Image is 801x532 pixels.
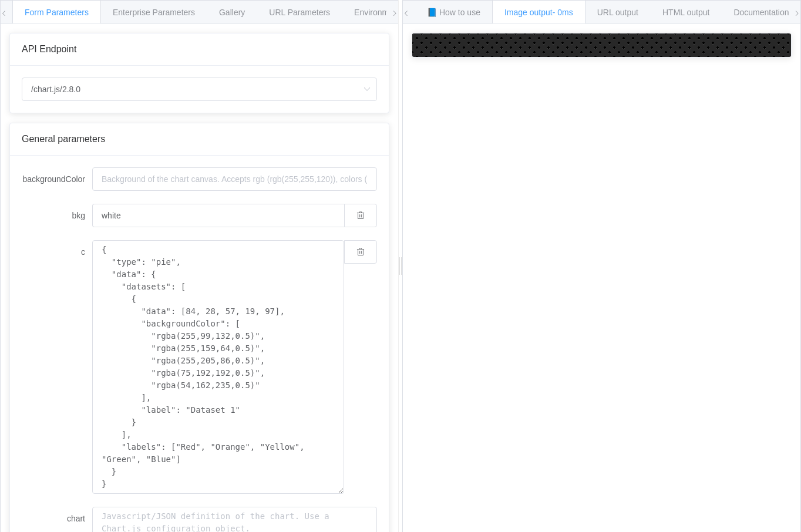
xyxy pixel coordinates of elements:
span: HTML output [662,8,709,17]
label: backgroundColor [22,167,92,191]
span: Enterprise Parameters [113,8,195,17]
span: General parameters [22,134,105,144]
input: Select [22,78,377,101]
span: API Endpoint [22,44,76,54]
label: chart [22,507,92,530]
span: Form Parameters [25,8,89,17]
span: Environments [354,8,405,17]
input: Background of the chart canvas. Accepts rgb (rgb(255,255,120)), colors (red), and url-encoded hex... [92,167,377,191]
input: Background of the chart canvas. Accepts rgb (rgb(255,255,120)), colors (red), and url-encoded hex... [92,204,344,227]
span: Documentation [733,8,789,17]
span: Image output [504,8,573,17]
label: bkg [22,204,92,227]
span: Gallery [219,8,245,17]
span: 📘 How to use [427,8,480,17]
span: URL Parameters [269,8,330,17]
label: c [22,240,92,264]
span: - 0ms [553,8,573,17]
span: URL output [597,8,638,17]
